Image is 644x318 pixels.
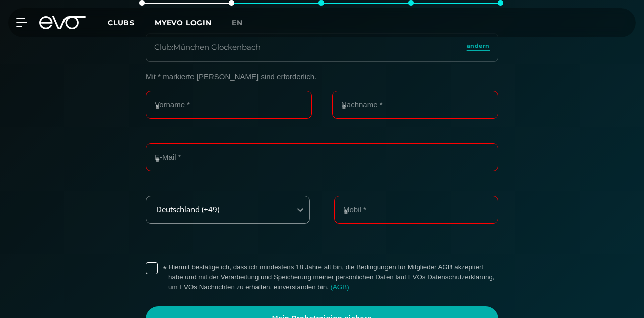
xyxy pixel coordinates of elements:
[155,18,212,27] a: MYEVO LOGIN
[146,72,498,81] p: Mit * markierte [PERSON_NAME] sind erforderlich.
[147,205,284,214] div: Deutschland (+49)
[232,17,255,29] a: en
[331,283,349,291] a: (AGB)
[108,18,135,27] span: Clubs
[467,42,490,50] span: ändern
[168,262,498,292] label: Hiermit bestätige ich, dass ich mindestens 18 Jahre alt bin, die Bedingungen für Mitglieder AGB a...
[467,42,490,53] a: ändern
[232,18,243,27] span: en
[154,42,261,53] div: Club : München Glockenbach
[108,18,155,27] a: Clubs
